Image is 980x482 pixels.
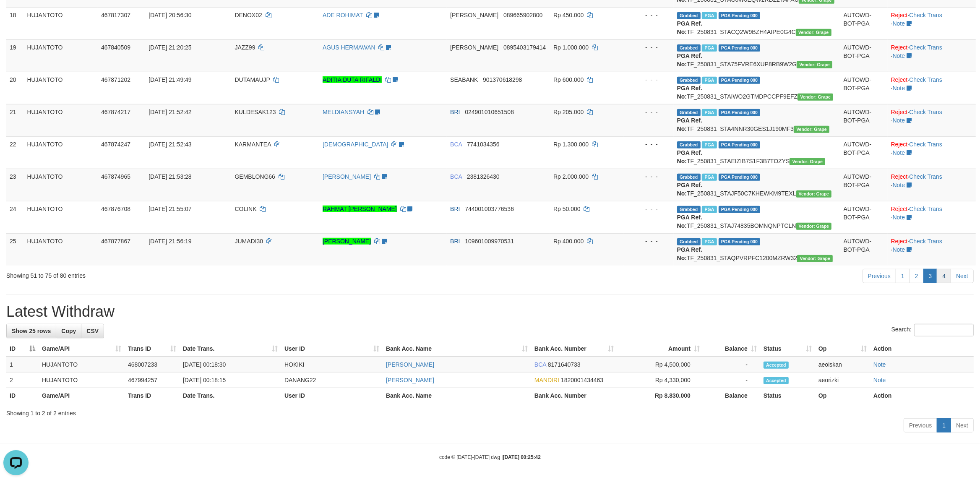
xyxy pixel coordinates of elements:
a: 2 [910,269,924,283]
th: Status [760,388,815,404]
td: HUJANTOTO [39,373,125,388]
th: Status: activate to sort column ascending [760,341,815,357]
td: 2 [6,373,39,388]
td: 18 [6,7,23,39]
th: Op: activate to sort column ascending [815,341,870,357]
td: TF_250831_STA4NNR30GES1J190MF3 [674,104,840,136]
td: Rp 4,330,000 [617,373,703,388]
a: Note [893,214,905,221]
span: Copy 2381326430 to clipboard [467,173,500,180]
span: PGA Pending [719,174,761,181]
span: PGA Pending [719,77,761,84]
span: DUTAMAUJP [235,76,270,83]
span: Rp 600.000 [553,76,584,83]
span: 467874247 [101,141,130,148]
span: Copy 744001003776536 to clipboard [465,206,514,212]
td: AUTOWD-BOT-PGA [840,136,888,169]
a: AGUS HERMAWAN [323,44,375,51]
span: PGA Pending [719,238,761,245]
span: [DATE] 21:56:19 [149,238,191,245]
b: PGA Ref. No: [677,149,702,164]
a: Reject [891,238,908,245]
a: ADITIA DUTA RIFALDI [323,76,382,83]
td: DANANG22 [281,373,383,388]
span: 467840509 [101,44,130,51]
div: - - - [627,205,670,213]
td: · · [888,39,976,72]
div: - - - [627,108,670,116]
span: JAZZ99 [235,44,255,51]
td: TF_250831_STACQ2W9BZH4AIPE0G4C [674,7,840,39]
th: ID: activate to sort column descending [6,341,39,357]
button: Open LiveChat chat widget [3,3,29,29]
span: PGA Pending [719,141,761,149]
td: HUJANTOTO [23,7,98,39]
a: Previous [863,269,896,283]
span: BCA [534,361,546,368]
span: Accepted [764,377,789,384]
span: Marked by aeorizki [702,238,717,245]
th: Action [870,388,974,404]
div: - - - [627,172,670,181]
span: MANDIRI [534,377,559,383]
a: Copy [56,324,81,338]
span: Copy 1820001434463 to clipboard [561,377,603,383]
span: PGA Pending [719,206,761,213]
td: AUTOWD-BOT-PGA [840,7,888,39]
span: BRI [450,238,460,245]
span: Show 25 rows [12,328,51,334]
span: 467874965 [101,173,130,180]
td: 467994257 [125,373,180,388]
th: Date Trans. [180,388,281,404]
a: Note [893,52,905,59]
span: Marked by aeowina [702,77,717,84]
span: BRI [450,109,460,115]
td: TF_250831_STAEIZIB7S1F3B7TOZYS [674,136,840,169]
span: Copy 901370618298 to clipboard [483,76,522,83]
a: Reject [891,173,908,180]
span: Vendor URL: https://settle31.1velocity.biz [797,255,833,262]
span: KULDESAK123 [235,109,276,115]
span: [DATE] 21:52:42 [149,109,191,115]
span: DENOX02 [235,12,262,18]
td: 24 [6,201,23,233]
span: Rp 1.000.000 [553,44,589,51]
span: Copy 0895403179414 to clipboard [503,44,546,51]
a: Check Trans [909,141,942,148]
a: RAHMAT [PERSON_NAME] [323,206,397,212]
td: AUTOWD-BOT-PGA [840,104,888,136]
td: TF_250831_STAJ74835BOMNQNPTCLN [674,201,840,233]
td: 22 [6,136,23,169]
a: Reject [891,141,908,148]
span: Grabbed [677,12,701,19]
td: HOKIKI [281,357,383,373]
a: Check Trans [909,44,942,51]
div: Showing 1 to 2 of 2 entries [6,406,974,417]
td: TF_250831_STAQPVRPFC1200MZRW32 [674,233,840,266]
a: Note [893,20,905,27]
td: [DATE] 00:18:30 [180,357,281,373]
td: HUJANTOTO [23,201,98,233]
a: Previous [904,418,937,432]
span: 467874217 [101,109,130,115]
td: · · [888,201,976,233]
a: 1 [937,418,951,432]
span: Marked by aeokris [702,12,717,19]
a: 4 [937,269,951,283]
span: PGA Pending [719,109,761,116]
span: [DATE] 21:49:49 [149,76,191,83]
td: aeoiskan [815,357,870,373]
td: 21 [6,104,23,136]
b: PGA Ref. No: [677,246,702,261]
span: Vendor URL: https://settle31.1velocity.biz [794,126,829,133]
b: PGA Ref. No: [677,117,702,132]
span: Rp 50.000 [553,206,581,212]
span: [DATE] 21:52:43 [149,141,191,148]
span: 467877867 [101,238,130,245]
span: [DATE] 21:53:28 [149,173,191,180]
th: Date Trans.: activate to sort column ascending [180,341,281,357]
a: [PERSON_NAME] [323,173,371,180]
a: 3 [923,269,938,283]
span: Accepted [764,362,789,369]
td: - [703,357,760,373]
